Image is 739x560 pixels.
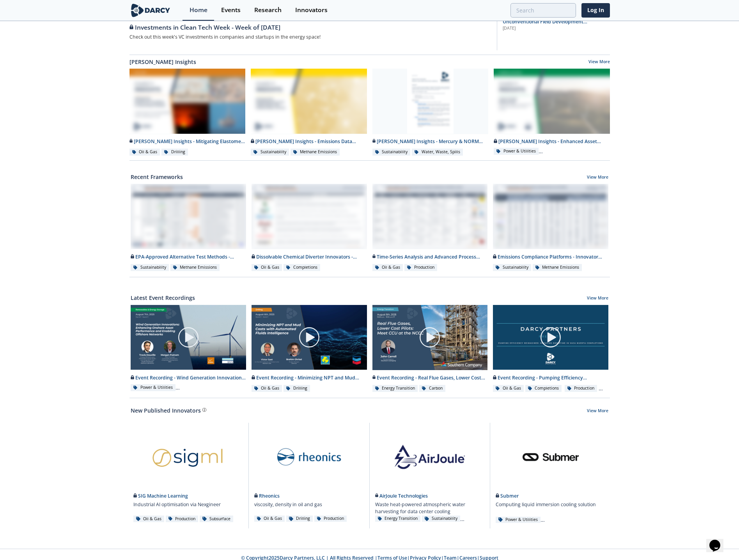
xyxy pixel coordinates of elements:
[422,516,460,522] div: Sustainability
[129,32,491,42] div: Check out this week's VC investments in companies and startups in the energy space!
[133,516,164,523] div: Oil & Gas
[129,58,196,66] a: [PERSON_NAME] Insights
[496,517,541,523] div: Power & Utilities
[177,326,199,348] img: play-chapters-gray.svg
[166,516,198,523] div: Production
[706,529,731,552] iframe: chat widget
[503,25,610,32] div: [DATE]
[254,493,280,499] a: Rheonics
[286,516,313,522] div: Drilling
[129,149,160,156] div: Oil & Gas
[496,493,519,499] a: Submer
[248,69,370,156] a: Darcy Insights - Emissions Data Integration preview [PERSON_NAME] Insights - Emissions Data Integ...
[284,385,310,392] div: Drilling
[372,138,489,145] div: [PERSON_NAME] Insights - Mercury & NORM Detection and [MEDICAL_DATA]
[127,69,248,156] a: Darcy Insights - Mitigating Elastomer Swelling Issue in Downhole Drilling Mud Motors preview [PER...
[419,385,445,392] div: Carbon
[533,264,582,271] div: Methane Emissions
[581,3,610,18] a: Log In
[370,305,491,392] a: Video Content Event Recording - Real Flue Gases, Lower Cost Pilots: Meet CCU at the NCCC Energy T...
[190,7,207,13] div: Home
[587,174,608,181] a: View More
[496,501,596,508] p: Computing liquid immersion cooling solution
[419,326,441,348] img: play-chapters-gray.svg
[295,7,328,13] div: Innovators
[493,253,608,261] div: Emissions Compliance Platforms - Innovator Comparison
[200,516,233,523] div: Subsurface
[493,305,608,370] img: Video Content
[372,374,488,381] div: Event Recording - Real Flue Gases, Lower Cost Pilots: Meet CCU at the NCCC
[370,69,491,156] a: Darcy Insights - Mercury & NORM Detection and Decontamination preview [PERSON_NAME] Insights - Me...
[372,253,488,261] div: Time-Series Analysis and Advanced Process Control - Innovator Landscape
[370,184,491,271] a: Time-Series Analysis and Advanced Process Control - Innovator Landscape preview Time-Series Analy...
[372,264,403,271] div: Oil & Gas
[284,264,320,271] div: Completions
[298,326,320,348] img: play-chapters-gray.svg
[131,374,246,381] div: Event Recording - Wind Generation Innovations: Enhancing Onshore Asset Performance and Enabling O...
[372,385,418,392] div: Energy Transition
[131,305,246,370] img: Video Content
[404,264,437,271] div: Production
[129,4,172,17] img: logo-wide.svg
[251,138,367,145] div: [PERSON_NAME] Insights - Emissions Data Integration
[314,516,347,522] div: Production
[129,19,491,32] a: Investments in Clean Tech Week - Week of [DATE]
[587,295,608,302] a: View More
[133,493,188,499] a: SIG Machine Learning
[375,501,485,516] p: Waste heat-powered atmospheric water harvesting for data center cooling
[493,385,524,392] div: Oil & Gas
[510,3,576,18] input: Advanced Search
[494,138,610,145] div: [PERSON_NAME] Insights - Enhanced Asset Management (O&M) for Onshore Wind Farms
[251,149,289,156] div: Sustainability
[131,253,246,261] div: EPA-Approved Alternative Test Methods - Innovator Comparison
[291,149,340,156] div: Methane Emissions
[372,305,488,370] img: Video Content
[131,406,201,415] a: New Published Innovators
[375,493,428,499] a: AirJoule Technologies
[252,305,367,370] img: Video Content
[129,138,246,145] div: [PERSON_NAME] Insights - Mitigating Elastomer Swelling Issue in Downhole Drilling Mud Motors
[161,149,188,156] div: Drilling
[221,7,241,13] div: Events
[491,69,613,156] a: Darcy Insights - Enhanced Asset Management (O&M) for Onshore Wind Farms preview [PERSON_NAME] Ins...
[540,326,562,348] img: play-chapters-gray.svg
[129,23,491,32] div: Investments in Clean Tech Week - Week of [DATE]
[490,305,611,392] a: Video Content Event Recording - Pumping Efficiency Reimagined: Reducing Downtime in [PERSON_NAME]...
[131,173,183,181] a: Recent Frameworks
[493,264,531,271] div: Sustainability
[128,184,249,271] a: EPA-Approved Alternative Test Methods - Innovator Comparison preview EPA-Approved Alternative Tes...
[133,501,221,508] p: Industrial AI optimisation via Nexgineer
[375,516,421,522] div: Energy Transition
[202,408,207,412] img: information.svg
[587,408,608,415] a: View More
[372,149,411,156] div: Sustainability
[494,148,539,155] div: Power & Utilities
[249,305,370,392] a: Video Content Event Recording - Minimizing NPT and Mud Costs with Automated Fluids Intelligence O...
[252,253,367,261] div: Dissolvable Chemical Diverter Innovators - Innovator Landscape
[131,384,175,391] div: Power & Utilities
[493,374,608,381] div: Event Recording - Pumping Efficiency Reimagined: Reducing Downtime in [PERSON_NAME] Muerta Comple...
[490,184,611,271] a: Emissions Compliance Platforms - Innovator Comparison preview Emissions Compliance Platforms - In...
[254,7,282,13] div: Research
[565,385,597,392] div: Production
[525,385,562,392] div: Completions
[254,516,285,522] div: Oil & Gas
[252,385,282,392] div: Oil & Gas
[249,184,370,271] a: Dissolvable Chemical Diverter Innovators - Innovator Landscape preview Dissolvable Chemical Diver...
[588,59,610,66] a: View More
[412,149,463,156] div: Water, Waste, Spills
[503,18,610,32] a: Unconventional Field Development Optimization through Geochemical Fingerprinting Technology [DATE]
[254,501,322,508] p: viscosity, density in oil and gas
[131,294,195,302] a: Latest Event Recordings
[252,374,367,381] div: Event Recording - Minimizing NPT and Mud Costs with Automated Fluids Intelligence
[252,264,282,271] div: Oil & Gas
[170,264,220,271] div: Methane Emissions
[128,305,249,392] a: Video Content Event Recording - Wind Generation Innovations: Enhancing Onshore Asset Performance ...
[131,264,169,271] div: Sustainability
